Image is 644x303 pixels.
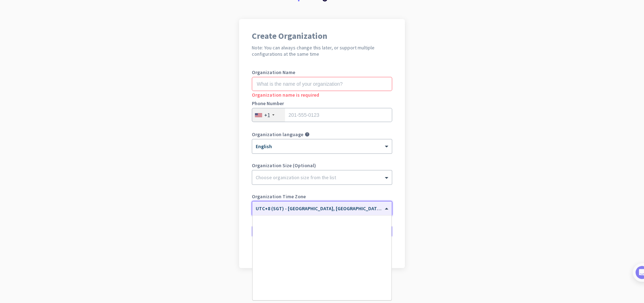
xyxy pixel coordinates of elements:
button: Create Organization [252,225,392,238]
span: Organization name is required [252,92,319,98]
label: Organization Size (Optional) [252,163,392,168]
label: Organization Name [252,70,392,75]
div: Go back [252,250,392,255]
label: Phone Number [252,101,392,106]
div: Options List [253,216,391,300]
h1: Create Organization [252,32,392,40]
label: Organization language [252,132,303,137]
div: +1 [264,111,270,119]
h2: Note: You can always change this later, or support multiple configurations at the same time [252,44,392,57]
i: help [305,132,310,137]
input: What is the name of your organization? [252,77,392,91]
input: 201-555-0123 [252,108,392,122]
label: Organization Time Zone [252,194,392,199]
